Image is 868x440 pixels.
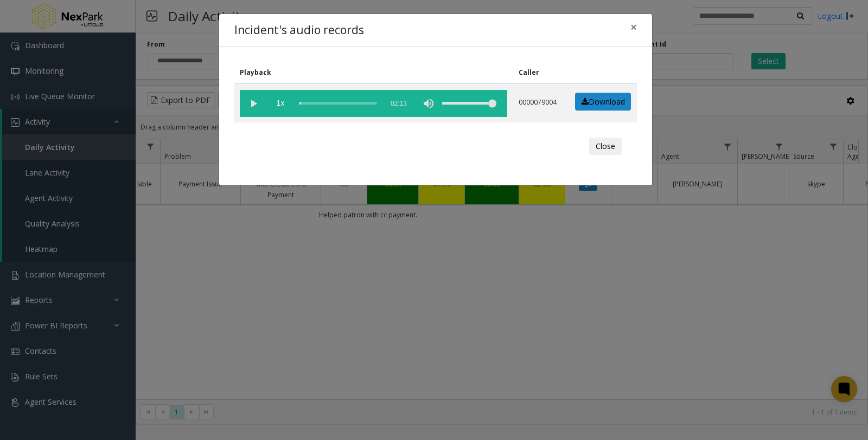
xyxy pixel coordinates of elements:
[442,90,496,117] div: volume level
[630,20,637,35] span: ×
[267,90,294,117] span: playback speed button
[513,62,566,83] th: Caller
[575,93,631,111] a: Download
[234,62,513,83] th: Playback
[589,138,622,155] button: Close
[234,22,364,39] h4: Incident's audio records
[519,98,560,107] p: 0000079004
[299,90,377,117] div: scrub bar
[623,14,644,41] button: Close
